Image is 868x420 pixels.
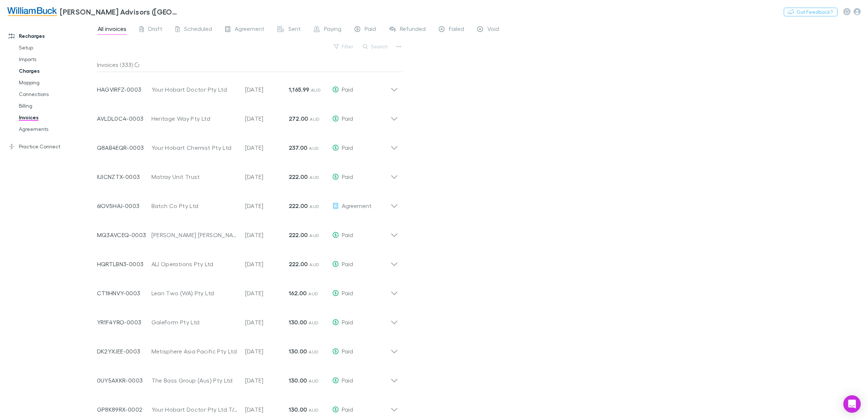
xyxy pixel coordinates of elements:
a: Mapping [12,77,102,88]
strong: 130.00 [289,319,307,326]
span: AUD [309,320,319,325]
span: Paid [342,144,353,151]
div: Open Intercom Messenger [843,395,861,413]
p: [DATE] [245,172,289,181]
strong: 130.00 [289,377,307,384]
p: [DATE] [245,114,289,123]
button: Filter [330,42,358,51]
span: Scheduled [184,25,212,35]
span: Paid [342,377,353,384]
div: Your Hobart Doctor Pty Ltd [151,85,238,94]
div: Lean Two (WA) Pty Ltd [151,289,238,297]
a: Setup [12,42,102,53]
span: Paid [342,289,353,296]
p: [DATE] [245,231,289,239]
p: [DATE] [245,376,289,385]
strong: 222.00 [289,202,308,209]
div: [PERSON_NAME] [PERSON_NAME] T/A Francoforte Spaghetti Bar [151,231,238,239]
p: GP8K89RX-0002 [97,405,151,414]
div: Heritage Way Pty Ltd [151,114,238,123]
span: AUD [310,116,320,122]
span: Void [487,25,499,35]
div: Your Hobart Chemist Pty Ltd [151,143,238,152]
p: [DATE] [245,143,289,152]
div: Batch Co Pty Ltd [151,201,238,210]
div: AVLDL0C4-0003Heritage Way Pty Ltd[DATE]272.00 AUDPaid [91,101,404,130]
div: MQ3AVCEQ-0003[PERSON_NAME] [PERSON_NAME] T/A Francoforte Spaghetti Bar[DATE]222.00 AUDPaid [91,217,404,247]
span: Failed [449,25,464,35]
div: DK2YXJEE-0003Metisphere Asia Pacific Pty Ltd[DATE]130.00 AUDPaid [91,334,404,363]
span: Draft [148,25,162,35]
span: AUD [309,145,319,151]
button: Search [359,42,392,51]
p: [DATE] [245,318,289,327]
a: Charges [12,65,102,77]
strong: 222.00 [289,173,308,180]
div: IUJCNZTX-0003Matray Unit Trust[DATE]222.00 AUDPaid [91,159,404,188]
span: Paid [342,406,353,413]
p: Q8AB4EQR-0003 [97,143,151,152]
img: William Buck Advisors (WA) Pty Ltd's Logo [7,7,57,16]
p: CT1IHNVY-0003 [97,289,151,297]
span: Paid [342,231,353,238]
p: [DATE] [245,347,289,356]
span: AUD [309,204,319,209]
span: AUD [309,175,319,180]
div: Matray Unit Trust [151,172,238,181]
p: [DATE] [245,201,289,210]
span: Paying [324,25,341,35]
span: Paid [342,348,353,355]
span: Agreement [342,202,372,209]
span: AUD [309,233,319,238]
div: CT1IHNVY-0003Lean Two (WA) Pty Ltd[DATE]162.00 AUDPaid [91,276,404,305]
span: Paid [342,319,353,325]
a: Recharges [1,30,102,42]
span: AUD [309,378,319,384]
span: AUD [309,262,319,267]
span: Paid [342,115,353,122]
span: Paid [365,25,376,35]
span: Agreement [235,25,264,35]
span: AUD [308,291,318,296]
span: AUD [309,407,319,413]
a: Imports [12,53,102,65]
strong: 162.00 [289,289,307,297]
span: Paid [342,86,353,93]
div: Q8AB4EQR-0003Your Hobart Chemist Pty Ltd[DATE]237.00 AUDPaid [91,130,404,159]
a: [PERSON_NAME] Advisors ([GEOGRAPHIC_DATA]) Pty Ltd [3,3,184,20]
div: GaleForm Pty Ltd [151,318,238,327]
strong: 1,165.99 [289,86,309,93]
p: [DATE] [245,260,289,268]
a: Connections [12,88,102,100]
strong: 130.00 [289,348,307,355]
strong: 222.00 [289,231,308,239]
strong: 130.00 [289,406,307,413]
div: 6IOV5HAJ-0003Batch Co Pty Ltd[DATE]222.00 AUDAgreement [91,188,404,217]
a: Invoices [12,112,102,123]
p: HAGVIRFZ-0003 [97,85,151,94]
p: 6IOV5HAJ-0003 [97,201,151,210]
p: 0UY5AXKR-0003 [97,376,151,385]
div: ALI Operations Pty Ltd [151,260,238,268]
h3: [PERSON_NAME] Advisors ([GEOGRAPHIC_DATA]) Pty Ltd [60,7,180,16]
p: AVLDL0C4-0003 [97,114,151,123]
p: IUJCNZTX-0003 [97,172,151,181]
strong: 222.00 [289,260,308,268]
p: [DATE] [245,85,289,94]
p: MQ3AVCEQ-0003 [97,231,151,239]
div: YR1F4YRO-0003GaleForm Pty Ltd[DATE]130.00 AUDPaid [91,305,404,334]
span: Refunded [400,25,426,35]
p: YR1F4YRO-0003 [97,318,151,327]
p: [DATE] [245,289,289,297]
div: Your Hobart Doctor Pty Ltd T/A YHD Medical [151,405,238,414]
span: All invoices [98,25,126,35]
p: DK2YXJEE-0003 [97,347,151,356]
span: AUD [311,87,321,93]
a: Agreements [12,123,102,135]
span: AUD [309,349,319,355]
button: Got Feedback? [784,8,837,16]
div: HQRTLBN3-0003ALI Operations Pty Ltd[DATE]222.00 AUDPaid [91,247,404,276]
strong: 272.00 [289,115,308,122]
span: Sent [288,25,301,35]
p: [DATE] [245,405,289,414]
